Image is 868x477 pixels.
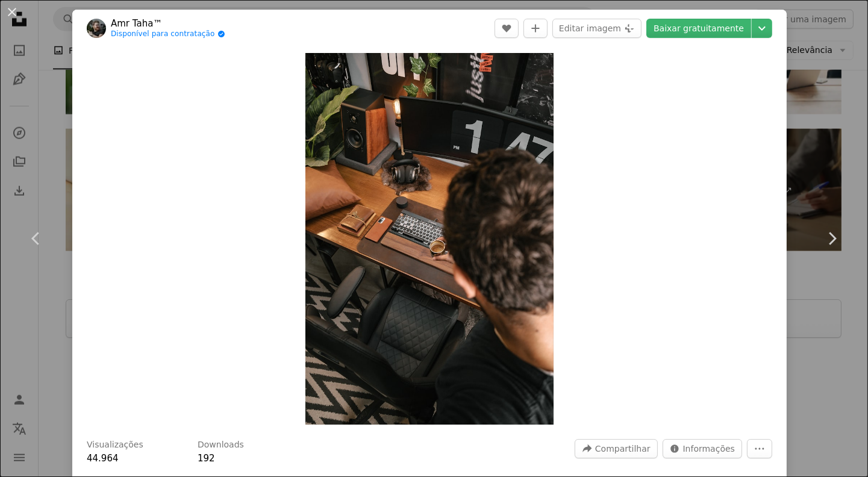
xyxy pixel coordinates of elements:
button: Curtir [495,19,519,38]
span: Compartilhar [595,440,651,458]
button: Compartilhar esta imagem [575,439,658,458]
h3: Visualizações [87,439,143,451]
a: Próximo [796,181,868,296]
span: Informações [683,440,735,458]
button: Estatísticas desta imagem [663,439,742,458]
button: Editar imagem [552,19,642,38]
a: Amr Taha™ [111,17,225,30]
a: Disponível para contratação [111,30,225,39]
button: Mais ações [747,439,772,458]
button: Escolha o tamanho do download [752,19,772,38]
span: 44.964 [87,453,119,464]
a: Baixar gratuitamente [646,19,751,38]
img: Ir para o perfil de Amr Taha™ [87,19,106,38]
button: Ampliar esta imagem [305,53,553,425]
span: 192 [198,453,215,464]
img: um homem sentado em uma mesa com teclado e mouse [305,53,553,425]
button: Adicionar à coleção [523,19,548,38]
h3: Downloads [198,439,244,451]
